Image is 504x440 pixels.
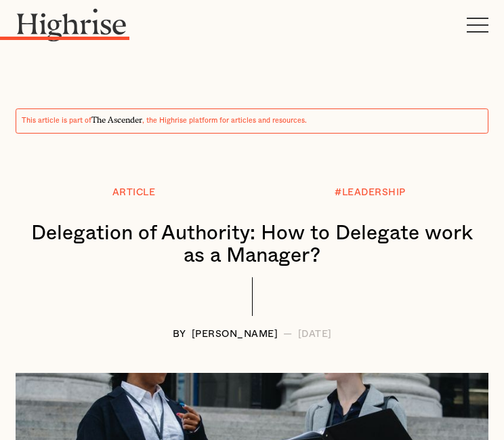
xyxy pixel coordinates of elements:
[29,222,475,267] h1: Delegation of Authority: How to Delegate work as a Manager?
[173,329,186,340] div: BY
[91,113,142,123] span: The Ascender
[22,117,91,124] span: This article is part of
[192,329,278,340] div: [PERSON_NAME]
[142,117,307,124] span: , the Highrise platform for articles and resources.
[283,329,293,340] div: —
[335,188,406,198] div: #LEADERSHIP
[112,188,156,198] div: Article
[298,329,332,340] div: [DATE]
[16,8,127,41] img: Highrise logo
